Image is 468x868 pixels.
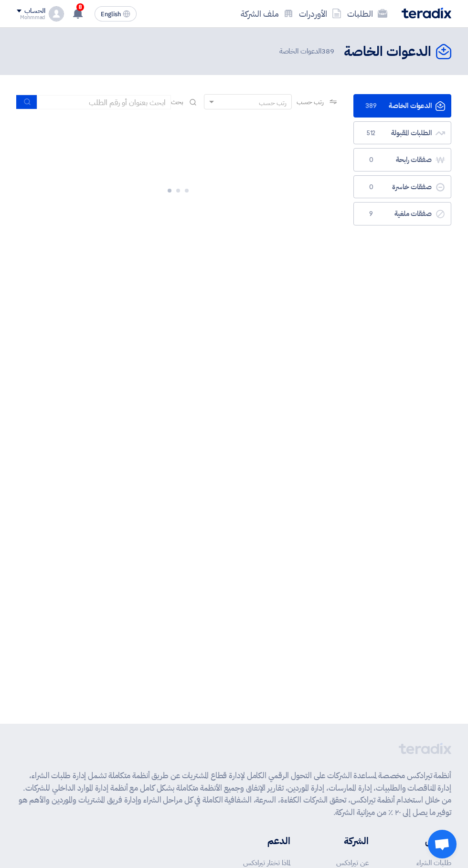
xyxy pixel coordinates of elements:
[402,8,451,19] img: Teradix logo
[279,46,336,57] span: الدعوات الخاصة
[416,857,451,868] a: طلبات الشراء
[37,95,171,109] input: ابحث بعنوان أو رقم الطلب
[344,2,390,25] a: الطلبات
[101,11,121,18] span: English
[297,97,324,107] span: رتب حسب
[353,175,451,199] a: صفقات خاسرة0
[397,834,451,848] li: الحلول
[353,202,451,225] a: صفقات ملغية9
[238,2,296,25] a: ملف الشركة
[24,7,45,15] div: الحساب
[95,6,137,21] button: English
[259,98,287,108] div: رتب حسب
[353,148,451,171] a: صفقات رابحة0
[17,15,45,20] div: Mohmmad
[242,834,290,848] li: الدعم
[319,834,369,848] li: الشركة
[296,2,344,25] a: الأوردرات
[243,857,290,868] a: لماذا تختار تيرادكس
[365,101,377,111] span: 389
[365,155,377,165] span: 0
[365,182,377,192] span: 0
[321,46,334,56] span: 389
[365,209,377,219] span: 9
[353,121,451,145] a: الطلبات المقبولة512
[49,6,64,21] img: profile_test.png
[344,43,431,61] h2: الدعوات الخاصة
[428,830,457,858] div: دردشة مفتوحة
[171,97,183,107] span: بحث
[365,129,377,138] span: 512
[17,770,451,818] p: أنظمة تيرادكس مخصصة لمساعدة الشركات على التحول الرقمي الكامل لإدارة قطاع المشتريات عن طريق أنظمة ...
[336,857,369,868] a: عن تيرادكس
[353,94,451,118] a: الدعوات الخاصة389
[76,3,84,11] span: 8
